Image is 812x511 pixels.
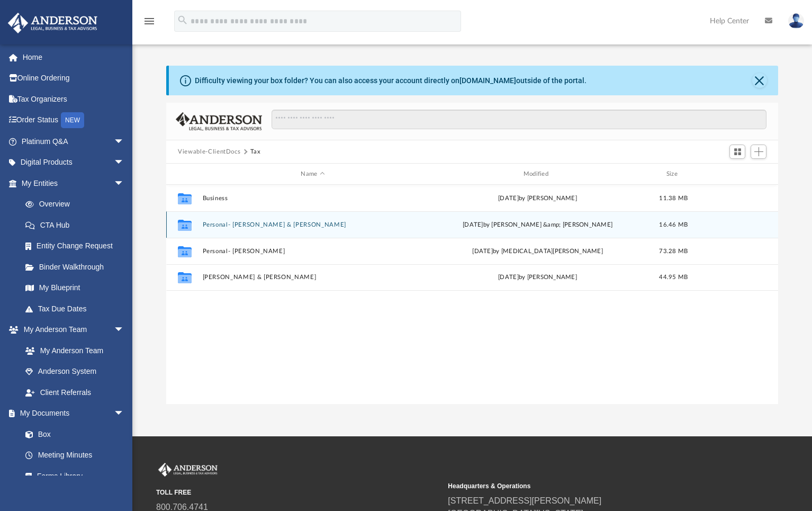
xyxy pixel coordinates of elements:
[7,403,135,424] a: My Documentsarrow_drop_down
[195,75,587,86] div: Difficulty viewing your box folder? You can also access your account directly on outside of the p...
[114,403,135,425] span: arrow_drop_down
[699,169,773,179] div: id
[15,298,140,319] a: Tax Due Dates
[15,256,140,277] a: Binder Walkthrough
[729,145,745,159] button: Switch to Grid View
[114,152,135,174] span: arrow_drop_down
[15,361,135,382] a: Anderson System
[203,274,423,281] button: [PERSON_NAME] & [PERSON_NAME]
[15,214,140,236] a: CTA Hub
[114,173,135,194] span: arrow_drop_down
[7,319,135,340] a: My Anderson Teamarrow_drop_down
[660,222,688,228] span: 16.46 MB
[15,445,135,466] a: Meeting Minutes
[166,185,778,405] div: grid
[751,145,766,159] button: Add
[156,463,220,477] img: Anderson Advisors Platinum Portal
[427,169,648,179] div: Modified
[202,169,423,179] div: Name
[15,194,140,215] a: Overview
[171,169,197,179] div: id
[178,147,240,157] button: Viewable-ClientDocs
[428,194,648,203] div: [DATE] by [PERSON_NAME]
[448,496,601,505] a: [STREET_ADDRESS][PERSON_NAME]
[428,273,648,282] div: [DATE] by [PERSON_NAME]
[448,481,732,491] small: Headquarters & Operations
[250,147,261,157] button: Tax
[7,68,140,89] a: Online Ordering
[7,88,140,110] a: Tax Organizers
[788,13,804,29] img: User Pic
[7,131,140,152] a: Platinum Q&Aarrow_drop_down
[114,131,135,153] span: arrow_drop_down
[7,173,140,194] a: My Entitiesarrow_drop_down
[203,248,423,255] button: Personal- [PERSON_NAME]
[752,73,767,88] button: Close
[15,236,140,257] a: Entity Change Request
[7,152,140,173] a: Digital Productsarrow_drop_down
[459,76,516,85] a: [DOMAIN_NAME]
[15,277,135,299] a: My Blueprint
[660,248,688,254] span: 73.28 MB
[143,15,156,28] i: menu
[428,220,648,230] div: [DATE] by [PERSON_NAME] &amp; [PERSON_NAME]
[114,319,135,341] span: arrow_drop_down
[7,47,140,68] a: Home
[653,169,695,179] div: Size
[15,340,130,361] a: My Anderson Team
[203,221,423,228] button: Personal- [PERSON_NAME] & [PERSON_NAME]
[15,465,130,487] a: Forms Library
[177,14,188,26] i: search
[272,110,766,130] input: Search files and folders
[143,20,156,28] a: menu
[61,112,84,128] div: NEW
[660,195,688,201] span: 11.38 MB
[15,382,135,403] a: Client Referrals
[5,13,101,33] img: Anderson Advisors Platinum Portal
[15,424,130,445] a: Box
[203,195,423,202] button: Business
[660,274,688,280] span: 44.95 MB
[156,488,440,497] small: TOLL FREE
[428,247,648,256] div: [DATE] by [MEDICAL_DATA][PERSON_NAME]
[7,110,140,131] a: Order StatusNEW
